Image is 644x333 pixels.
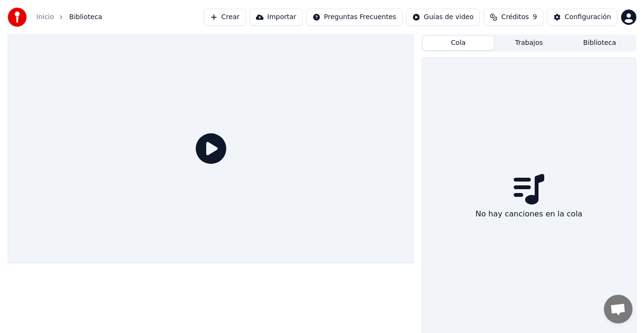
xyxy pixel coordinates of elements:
[484,9,543,26] button: Créditos9
[204,9,246,26] button: Crear
[250,9,303,26] button: Importar
[533,12,537,22] span: 9
[36,12,54,22] a: Inicio
[604,295,633,323] div: Chat abierto
[501,12,529,22] span: Créditos
[8,8,27,27] img: youka
[69,12,102,22] span: Biblioteca
[547,9,617,26] button: Configuración
[306,9,402,26] button: Preguntas Frecuentes
[36,12,102,22] nav: breadcrumb
[472,204,586,224] div: No hay canciones en la cola
[494,36,564,50] button: Trabajos
[565,12,611,22] div: Configuración
[564,36,635,50] button: Biblioteca
[423,36,494,50] button: Cola
[406,9,480,26] button: Guías de video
